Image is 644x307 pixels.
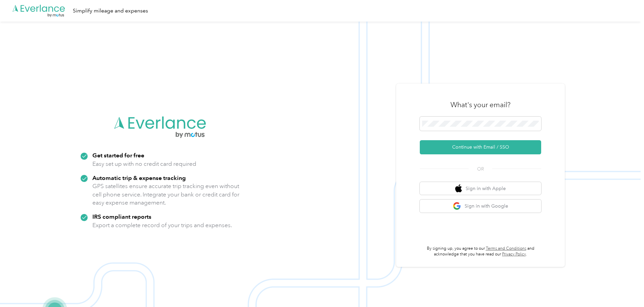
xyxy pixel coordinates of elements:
[420,140,541,154] button: Continue with Email / SSO
[469,165,492,173] span: OR
[92,174,186,181] strong: Automatic trip & expense tracking
[420,182,541,195] button: apple logoSign in with Apple
[92,182,240,207] p: GPS satellites ensure accurate trip tracking even without cell phone service. Integrate your bank...
[420,199,541,213] button: google logoSign in with Google
[92,221,232,229] p: Export a complete record of your trips and expenses.
[92,160,196,168] p: Easy set up with no credit card required
[420,246,541,257] p: By signing up, you agree to our and acknowledge that you have read our .
[453,202,461,210] img: google logo
[450,100,510,110] h3: What's your email?
[486,246,526,251] a: Terms and Conditions
[455,184,462,193] img: apple logo
[502,252,526,257] a: Privacy Policy
[92,152,144,159] strong: Get started for free
[92,213,151,220] strong: IRS compliant reports
[73,7,148,15] div: Simplify mileage and expenses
